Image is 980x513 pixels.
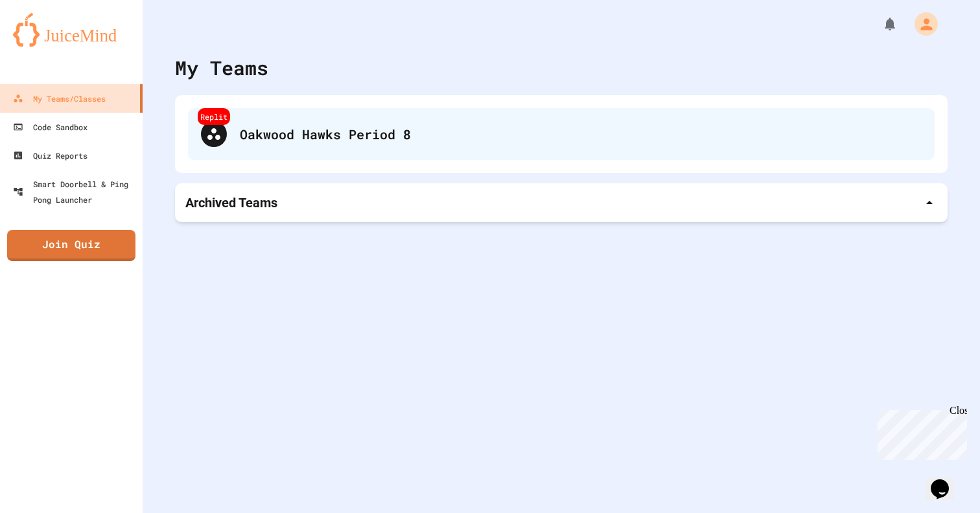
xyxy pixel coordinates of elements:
[185,194,277,212] p: Archived Teams
[175,53,268,82] div: My Teams
[240,124,922,144] div: Oakwood Hawks Period 8
[13,119,87,135] div: Code Sandbox
[7,230,135,261] a: Join Quiz
[901,9,941,39] div: My Account
[13,148,87,163] div: Quiz Reports
[926,461,967,500] iframe: chat widget
[5,5,89,82] div: Chat with us now!Close
[188,108,935,160] div: ReplitOakwood Hawks Period 8
[872,405,967,460] iframe: chat widget
[198,108,230,125] div: Replit
[13,13,130,47] img: logo-orange.svg
[13,91,106,106] div: My Teams/Classes
[858,13,901,35] div: My Notifications
[13,176,137,207] div: Smart Doorbell & Ping Pong Launcher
